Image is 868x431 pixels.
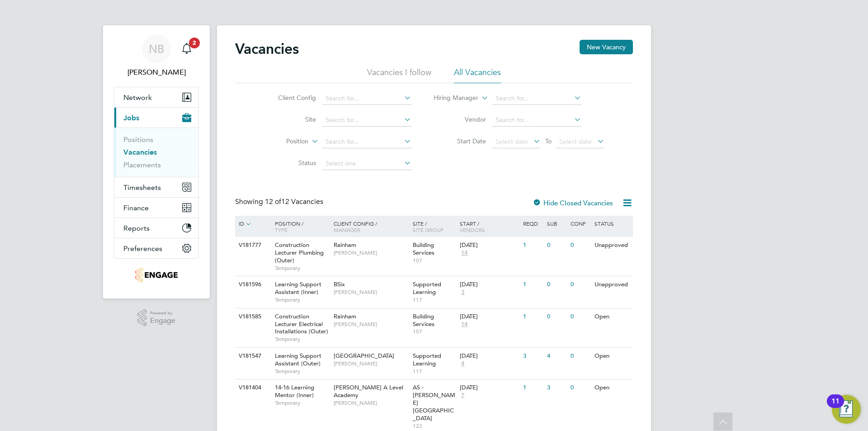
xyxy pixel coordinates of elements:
[114,128,198,177] div: Jobs
[334,352,394,360] span: [GEOGRAPHIC_DATA]
[434,115,486,123] label: Vendor
[521,237,544,254] div: 1
[367,67,431,83] li: Vacancies I follow
[275,368,329,375] span: Temporary
[413,328,456,335] span: 107
[123,93,152,102] span: Network
[123,224,150,232] span: Reports
[256,137,308,146] label: Position
[521,379,544,396] div: 1
[492,114,581,127] input: Search for...
[135,268,177,282] img: jambo-logo-retina.png
[236,308,268,325] div: V181585
[592,276,632,293] div: Unapproved
[492,92,581,105] input: Search for...
[235,40,299,58] h2: Vacancies
[334,249,408,256] span: [PERSON_NAME]
[545,237,568,254] div: 0
[460,392,466,399] span: 7
[334,289,408,296] span: [PERSON_NAME]
[236,379,268,396] div: V181404
[568,379,592,396] div: 0
[413,384,455,422] span: AS - [PERSON_NAME][GEOGRAPHIC_DATA]
[521,276,544,293] div: 1
[123,161,161,169] a: Placements
[545,276,568,293] div: 0
[268,216,331,237] div: Position /
[114,198,198,218] button: Finance
[592,308,632,325] div: Open
[592,379,632,396] div: Open
[458,216,521,237] div: Start /
[568,216,592,231] div: Conf
[275,313,328,336] span: Construction Lecturer Electrical Installations (Outer)
[275,241,324,264] span: Construction Lecturer Plumbing (Outer)
[460,384,519,392] div: [DATE]
[275,352,321,367] span: Learning Support Assistant (Outer)
[275,336,329,343] span: Temporary
[150,317,175,325] span: Engage
[123,183,161,192] span: Timesheets
[454,67,501,83] li: All Vacancies
[123,244,162,253] span: Preferences
[114,218,198,238] button: Reports
[460,289,466,296] span: 3
[123,204,149,212] span: Finance
[123,114,139,122] span: Jobs
[334,241,356,249] span: Rainham
[114,67,199,78] span: Nick Briant
[413,313,434,328] span: Building Services
[568,308,592,325] div: 0
[264,115,316,123] label: Site
[114,177,198,197] button: Timesheets
[592,237,632,254] div: Unapproved
[265,197,323,206] span: 12 Vacancies
[334,360,408,367] span: [PERSON_NAME]
[275,399,329,407] span: Temporary
[265,197,281,206] span: 12 of
[580,40,633,54] button: New Vacancy
[533,199,613,207] label: Hide Closed Vacancies
[542,135,554,147] span: To
[334,321,408,328] span: [PERSON_NAME]
[460,360,466,368] span: 4
[413,368,456,375] span: 117
[521,308,544,325] div: 1
[275,226,288,233] span: Type
[460,242,519,249] div: [DATE]
[264,159,316,167] label: Status
[545,308,568,325] div: 0
[236,216,268,232] div: ID
[334,280,345,288] span: BSix
[114,268,199,282] a: Go to home page
[413,280,441,296] span: Supported Learning
[568,348,592,365] div: 0
[545,216,568,231] div: Sub
[413,241,434,256] span: Building Services
[426,94,478,103] label: Hiring Manager
[236,237,268,254] div: V181777
[495,137,528,146] span: Select date
[189,38,200,48] span: 2
[137,309,176,327] a: Powered byEngage
[334,313,356,320] span: Rainham
[322,114,411,127] input: Search for...
[322,157,411,170] input: Select one
[114,108,198,128] button: Jobs
[413,422,456,430] span: 122
[123,148,157,156] a: Vacancies
[334,226,360,233] span: Manager
[410,216,458,237] div: Site /
[460,313,519,321] div: [DATE]
[114,34,199,78] a: NB[PERSON_NAME]
[413,296,456,303] span: 117
[413,352,441,367] span: Supported Learning
[275,265,329,272] span: Temporary
[460,281,519,289] div: [DATE]
[114,238,198,258] button: Preferences
[236,348,268,365] div: V181547
[334,399,408,407] span: [PERSON_NAME]
[831,401,840,413] div: 11
[545,379,568,396] div: 3
[434,137,486,145] label: Start Date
